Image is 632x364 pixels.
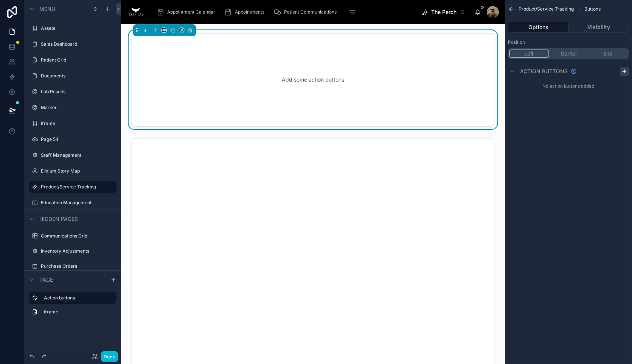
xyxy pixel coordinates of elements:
img: App logo [127,6,144,18]
span: The Perch [431,8,457,16]
label: Inventory Adjustments [41,248,115,254]
label: Assets [41,25,115,31]
button: Done [101,351,118,362]
button: Center [549,49,589,58]
label: Purchase Orders [41,263,115,269]
a: Appointment Calendar [154,5,221,19]
a: Appointments [222,5,270,19]
a: Patient Communications [271,5,342,19]
label: Elixium Story Map [41,168,115,174]
label: Documents [41,73,115,79]
label: Iframe [41,120,115,126]
span: Buttons [584,6,601,12]
button: Options [508,22,569,32]
label: Communications Grid [41,233,115,239]
label: Staff Management [41,152,115,158]
div: scrollable content [151,4,416,20]
button: Left [509,49,549,58]
span: Page [39,276,53,284]
label: iframe [44,309,113,315]
span: Appointment Calendar [167,9,215,15]
span: Patient Communications [284,9,337,15]
span: Product/Service Tracking [519,6,574,12]
label: Product/Service Tracking [41,184,112,190]
label: Action buttons [44,295,110,301]
label: Sales Dashboard [41,41,115,47]
button: End [589,49,628,58]
div: scrollable content [24,288,121,325]
span: Action buttons [520,68,568,75]
label: Patient Grid [41,57,115,63]
span: Appointments [235,9,264,15]
label: Marker [41,105,115,111]
label: Page 54 [41,136,115,142]
span: Hidden pages [39,215,78,223]
label: Education Management [41,200,115,206]
button: Visibility [569,22,629,32]
label: Lab Results [41,89,115,95]
div: Add some action buttons [144,46,482,114]
button: Select Button [416,5,472,19]
label: Position [508,39,525,45]
div: No action buttons added [505,80,632,92]
span: Menu [39,5,55,13]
